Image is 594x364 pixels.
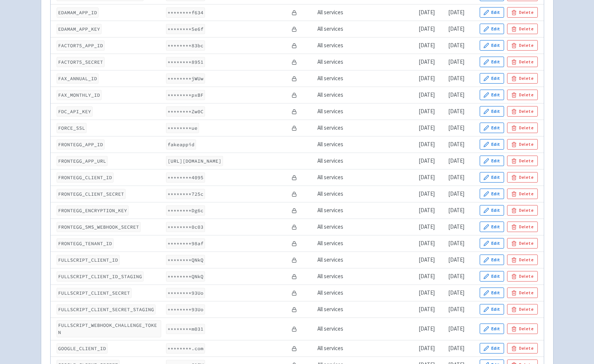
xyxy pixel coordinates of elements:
button: Delete [507,324,537,334]
button: Edit [480,238,504,249]
code: FACTOR75_APP_ID [57,40,105,51]
button: Edit [480,222,504,232]
time: [DATE] [448,42,464,49]
time: [DATE] [448,9,464,16]
button: Delete [507,288,537,298]
button: Delete [507,90,537,100]
td: All services [315,318,359,340]
time: [DATE] [448,157,464,164]
button: Edit [480,343,504,354]
time: [DATE] [448,141,464,148]
button: Edit [480,57,504,67]
time: [DATE] [448,190,464,197]
code: GOOGLE_CLIENT_ID [57,343,108,354]
button: Delete [507,205,537,216]
time: [DATE] [448,25,464,32]
code: FRONTEGG_CLIENT_SECRET [57,189,126,199]
time: [DATE] [419,306,435,313]
button: Edit [480,106,504,117]
td: All services [315,4,359,21]
time: [DATE] [419,325,435,332]
time: [DATE] [448,256,464,263]
time: [DATE] [419,25,435,32]
button: Delete [507,156,537,166]
code: FULLSCRIPT_WEBHOOK_CHALLENGE_TOKEN [57,320,162,337]
code: FRONTEGG_TENANT_ID [57,238,114,249]
code: FRONTEGG_APP_URL [57,156,108,166]
button: Edit [480,324,504,334]
code: FORCE_SSL [57,123,87,133]
time: [DATE] [448,240,464,247]
button: Delete [507,57,537,67]
code: FRONTEGG_CLIENT_ID [57,172,114,183]
button: Delete [507,304,537,315]
time: [DATE] [448,207,464,214]
button: Edit [480,255,504,265]
button: Edit [480,7,504,18]
time: [DATE] [448,124,464,131]
button: Edit [480,90,504,100]
time: [DATE] [448,108,464,115]
button: Edit [480,156,504,166]
button: Delete [507,106,537,117]
time: [DATE] [448,289,464,296]
time: [DATE] [419,157,435,164]
button: Edit [480,288,504,298]
code: FRONTEGG_SMS_WEBHOOK_SECRET [57,222,141,232]
button: Delete [507,40,537,51]
time: [DATE] [419,42,435,49]
button: Edit [480,139,504,150]
time: [DATE] [419,207,435,214]
button: Delete [507,271,537,282]
td: All services [315,169,359,186]
code: EDAMAM_APP_ID [57,7,99,18]
button: Delete [507,172,537,183]
button: Delete [507,222,537,232]
time: [DATE] [419,190,435,197]
time: [DATE] [419,141,435,148]
code: FAX_MONTHLY_ID [57,90,102,100]
td: All services [315,219,359,235]
time: [DATE] [419,174,435,181]
code: FACTOR75_SECRET [57,57,105,67]
time: [DATE] [448,345,464,352]
button: Delete [507,255,537,265]
code: FRONTEGG_APP_ID [57,139,105,150]
time: [DATE] [419,9,435,16]
time: [DATE] [448,273,464,280]
code: FULLSCRIPT_CLIENT_ID [57,255,120,265]
button: Delete [507,343,537,354]
td: All services [315,120,359,136]
td: All services [315,186,359,202]
code: EDAMAM_APP_KEY [57,24,102,34]
time: [DATE] [448,91,464,98]
time: [DATE] [419,75,435,82]
code: [URL][DOMAIN_NAME] [166,156,223,166]
button: Edit [480,172,504,183]
button: Edit [480,40,504,51]
td: All services [315,37,359,54]
td: All services [315,103,359,120]
button: Edit [480,189,504,199]
time: [DATE] [448,223,464,230]
code: FAX_ANNUAL_ID [57,73,99,84]
td: All services [315,301,359,318]
code: fakeappid [166,139,196,150]
code: FRONTEGG_ENCRYPTION_KEY [57,205,129,216]
time: [DATE] [419,345,435,352]
td: All services [315,54,359,70]
code: FULLSCRIPT_CLIENT_SECRET [57,288,132,298]
button: Delete [507,7,537,18]
td: All services [315,70,359,87]
time: [DATE] [448,174,464,181]
time: [DATE] [419,289,435,296]
td: All services [315,87,359,103]
button: Edit [480,73,504,84]
time: [DATE] [448,306,464,313]
time: [DATE] [448,75,464,82]
code: FDC_API_KEY [57,106,93,117]
time: [DATE] [419,256,435,263]
button: Delete [507,189,537,199]
button: Delete [507,238,537,249]
time: [DATE] [419,273,435,280]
